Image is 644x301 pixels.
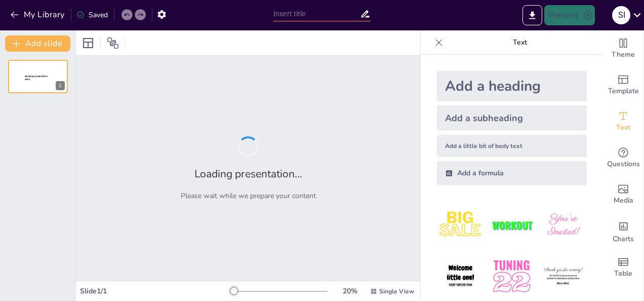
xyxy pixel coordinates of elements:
button: Present [544,5,595,25]
div: Get real-time input from your audience [603,140,643,176]
img: 4.jpeg [437,253,484,300]
img: 5.jpeg [488,253,535,300]
input: Insert title [273,7,360,21]
span: Text [616,122,630,133]
img: 2.jpeg [488,202,535,249]
div: Add a table [603,249,643,286]
button: S I [612,5,630,25]
div: 20 % [338,286,362,296]
div: S I [612,6,630,24]
img: 3.jpeg [540,202,587,249]
h2: Loading presentation... [194,167,302,181]
div: Add a subheading [437,105,587,131]
span: Questions [607,159,640,170]
span: Single View [379,287,414,295]
span: Media [614,195,633,206]
img: 6.jpeg [540,253,587,300]
span: Position [107,37,119,49]
button: Add slide [5,35,70,52]
div: Add a heading [437,71,587,101]
div: Add a little bit of body text [437,135,587,157]
div: Add images, graphics, shapes or video [603,176,643,213]
p: Please wait while we prepare your content [181,191,316,201]
button: Export to PowerPoint [522,5,542,25]
div: Slide 1 / 1 [80,286,230,296]
div: Add charts and graphs [603,213,643,249]
div: 1 [56,81,65,90]
div: 1 [8,60,68,93]
div: Layout [80,35,96,51]
span: Sendsteps presentation editor [25,75,48,81]
p: Text [447,30,593,55]
span: Theme [612,49,635,60]
img: 1.jpeg [437,202,484,249]
div: Saved [76,10,108,20]
div: Add text boxes [603,103,643,140]
span: Charts [613,234,634,245]
span: Template [608,86,639,97]
div: Add ready made slides [603,67,643,103]
div: Add a formula [437,161,587,185]
button: My Library [8,7,69,23]
span: Table [614,268,632,279]
div: Change the overall theme [603,30,643,67]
